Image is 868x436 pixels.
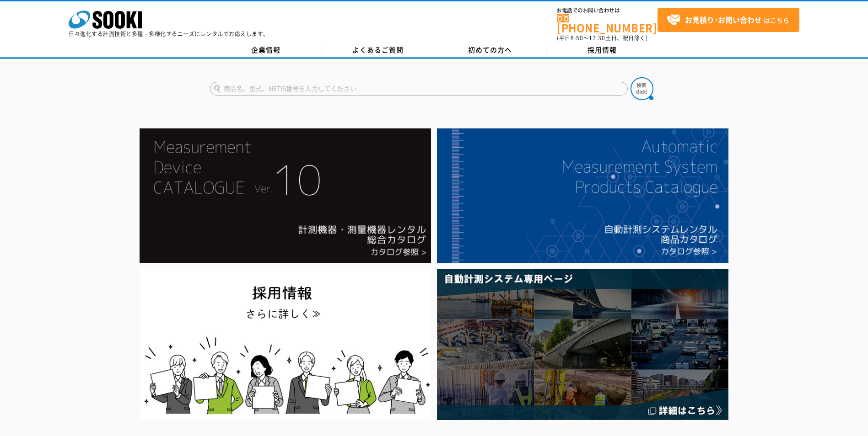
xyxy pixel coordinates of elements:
span: 8:50 [571,34,583,42]
a: [PHONE_NUMBER] [557,14,658,33]
a: よくあるご質問 [322,43,434,57]
img: 自動計測システム専用ページ [437,269,728,420]
strong: お見積り･お問い合わせ [685,14,762,25]
p: 日々進化する計測技術と多種・多様化するニーズにレンタルでお応えします。 [69,31,269,37]
span: 初めての方へ [468,45,512,55]
span: はこちら [667,13,789,27]
img: Catalog Ver10 [140,128,431,263]
img: 自動計測システムカタログ [437,128,728,263]
a: 企業情報 [210,43,322,57]
a: 採用情報 [546,43,658,57]
a: 初めての方へ [434,43,546,57]
span: 17:30 [589,34,605,42]
img: SOOKI recruit [140,269,431,420]
span: (平日 ～ 土日、祝日除く) [557,34,647,42]
a: お見積り･お問い合わせはこちら [658,8,799,32]
img: btn_search.png [631,77,653,100]
input: 商品名、型式、NETIS番号を入力してください [210,82,628,96]
span: お電話でのお問い合わせは [557,8,658,13]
